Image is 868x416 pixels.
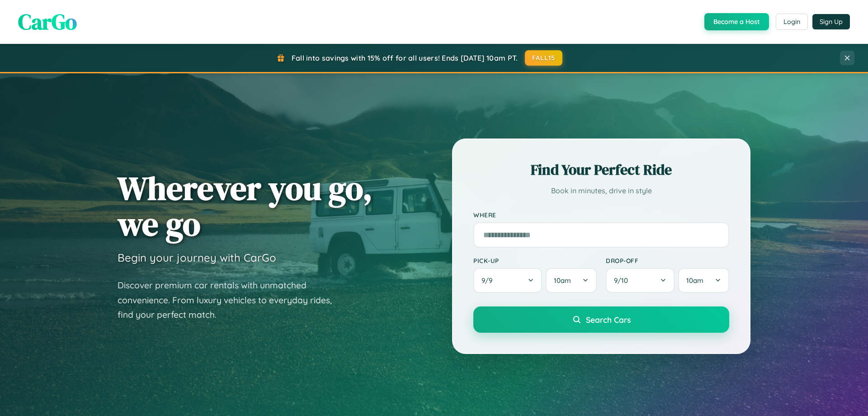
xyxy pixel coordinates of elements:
[812,14,850,29] button: Sign Up
[686,276,703,285] span: 10am
[606,268,675,293] button: 9/10
[554,276,571,285] span: 10am
[118,251,276,264] h3: Begin your journey with CarGo
[586,315,631,325] span: Search Cars
[473,257,597,264] label: Pick-up
[473,160,729,180] h2: Find Your Perfect Ride
[678,268,729,293] button: 10am
[473,211,729,219] label: Where
[776,14,808,30] button: Login
[614,276,632,285] span: 9 / 10
[473,268,542,293] button: 9/9
[704,13,769,30] button: Become a Host
[473,306,729,333] button: Search Cars
[18,7,77,37] span: CarGo
[525,50,563,66] button: FALL15
[118,170,373,242] h1: Wherever you go, we go
[481,276,497,285] span: 9 / 9
[606,257,729,264] label: Drop-off
[292,53,518,62] span: Fall into savings with 15% off for all users! Ends [DATE] 10am PT.
[473,184,729,197] p: Book in minutes, drive in style
[546,268,597,293] button: 10am
[118,278,344,322] p: Discover premium car rentals with unmatched convenience. From luxury vehicles to everyday rides, ...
